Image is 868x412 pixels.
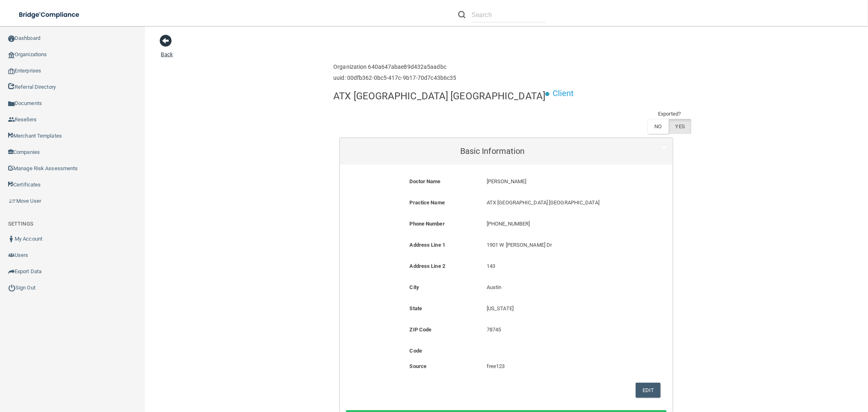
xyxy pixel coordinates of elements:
[346,147,639,156] h5: Basic Information
[8,101,15,107] img: icon-documents.8dae5593.png
[410,242,445,248] b: Address Line 1
[8,52,15,58] img: organization-icon.f8decf85.png
[410,221,445,227] b: Phone Number
[487,198,629,208] p: ATX [GEOGRAPHIC_DATA] [GEOGRAPHIC_DATA]
[487,261,629,271] p: 143
[553,86,574,101] p: Client
[8,116,15,123] img: ic_reseller.de258add.png
[410,305,422,311] b: State
[458,11,466,18] img: ic-search.3b580494.png
[636,383,660,398] button: Edit
[8,197,16,205] img: briefcase.64adab9b.png
[333,75,456,81] h6: uuid: 00dfb362-0bc5-417c-9b17-70d7c43b6c35
[333,91,545,101] h4: ATX [GEOGRAPHIC_DATA] [GEOGRAPHIC_DATA]
[410,363,427,369] b: Source
[487,304,629,313] p: [US_STATE]
[8,284,15,291] img: ic_power_dark.7ecde6b1.png
[410,263,445,269] b: Address Line 2
[487,283,629,292] p: Austin
[8,236,15,242] img: ic_user_dark.df1a06c3.png
[669,119,691,134] label: YES
[8,252,15,259] img: icon-users.e205127d.png
[8,35,15,42] img: ic_dashboard_dark.d01f4a41.png
[410,178,441,184] b: Doctor Name
[487,325,629,335] p: 78745
[410,199,445,206] b: Practice Name
[346,142,667,160] a: Basic Information
[161,42,173,57] a: Back
[410,348,422,354] b: Code
[647,109,691,119] td: Exported?
[410,284,419,290] b: City
[8,68,15,74] img: enterprise.0d942306.png
[12,7,87,23] img: bridge_compliance_login_screen.278c3ca4.svg
[487,362,629,371] p: free123
[8,219,33,229] label: SETTINGS
[487,219,629,229] p: [PHONE_NUMBER]
[487,240,629,250] p: 1901 W [PERSON_NAME] Dr
[333,64,456,70] h6: Organization 640a647abae89d432a5aadbc
[472,7,546,22] input: Search
[8,268,15,275] img: icon-export.b9366987.png
[487,177,629,186] p: [PERSON_NAME]
[647,119,668,134] label: NO
[410,327,432,333] b: ZIP Code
